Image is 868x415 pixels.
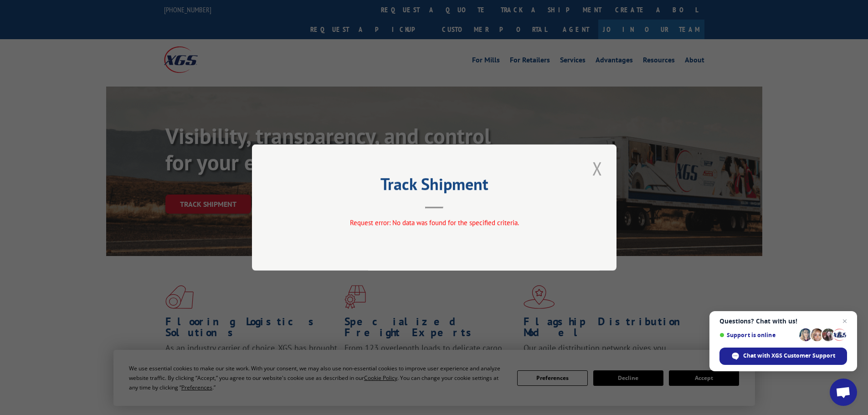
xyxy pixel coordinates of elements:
span: Support is online [719,332,796,338]
a: Open chat [830,379,857,406]
button: Close modal [590,156,605,181]
span: Questions? Chat with us! [719,318,847,325]
span: Request error: No data was found for the specified criteria. [349,218,519,227]
h2: Track Shipment [298,178,571,195]
span: Chat with XGS Customer Support [719,348,847,365]
span: Chat with XGS Customer Support [743,352,835,360]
